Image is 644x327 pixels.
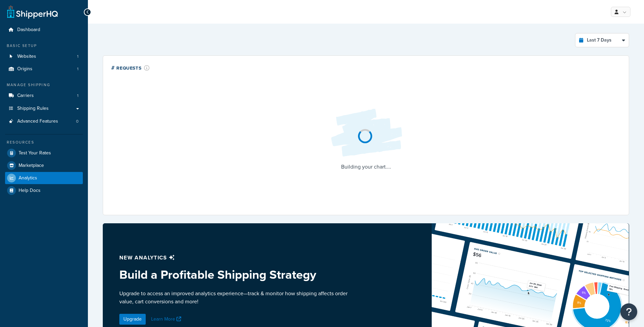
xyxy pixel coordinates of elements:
[119,268,350,281] h3: Build a Profitable Shipping Strategy
[5,63,83,75] a: Origins1
[5,147,83,159] a: Test Your Rates
[5,90,83,102] a: Carriers1
[5,140,83,145] div: Resources
[77,93,78,99] span: 1
[19,150,51,156] span: Test Your Rates
[17,66,32,72] span: Origins
[5,63,83,75] li: Origins
[17,27,40,33] span: Dashboard
[326,103,407,162] img: Loading...
[17,54,36,59] span: Websites
[111,64,150,72] div: # Requests
[620,303,637,320] button: Open Resource Center
[326,162,407,172] p: Building your chart....
[19,175,37,181] span: Analytics
[119,290,350,306] p: Upgrade to access an improved analytics experience—track & monitor how shipping affects order val...
[151,316,183,323] a: Learn More
[17,119,58,124] span: Advanced Features
[19,163,44,169] span: Marketplace
[119,253,350,262] p: New analytics
[5,50,83,63] li: Websites
[77,66,78,72] span: 1
[5,115,83,128] li: Advanced Features
[5,90,83,102] li: Carriers
[5,82,83,88] div: Manage Shipping
[5,172,83,184] a: Analytics
[17,93,34,99] span: Carriers
[5,102,83,115] a: Shipping Rules
[119,314,146,325] a: Upgrade
[5,24,83,36] a: Dashboard
[5,115,83,128] a: Advanced Features0
[19,188,41,194] span: Help Docs
[5,159,83,172] a: Marketplace
[5,43,83,49] div: Basic Setup
[5,184,83,197] a: Help Docs
[17,106,49,111] span: Shipping Rules
[5,50,83,63] a: Websites1
[76,119,78,124] span: 0
[77,54,78,59] span: 1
